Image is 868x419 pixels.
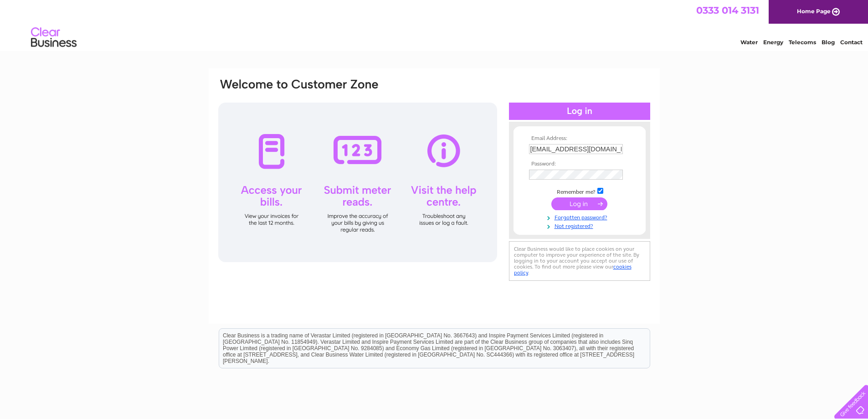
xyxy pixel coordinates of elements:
[219,5,650,44] div: Clear Business is a trading name of Verastar Limited (registered in [GEOGRAPHIC_DATA] No. 3667643...
[740,39,758,46] a: Water
[551,197,607,210] input: Submit
[514,264,632,276] a: cookies policy
[696,5,759,16] a: 0333 014 3131
[529,221,632,230] a: Not registered?
[527,161,632,167] th: Password:
[509,241,650,281] div: Clear Business would like to place cookies on your computer to improve your experience of the sit...
[527,135,632,142] th: Email Address:
[840,39,863,46] a: Contact
[789,39,816,46] a: Telecoms
[31,24,77,52] img: logo.png
[763,39,783,46] a: Energy
[527,186,632,196] td: Remember me?
[529,212,632,221] a: Forgotten password?
[822,39,835,46] a: Blog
